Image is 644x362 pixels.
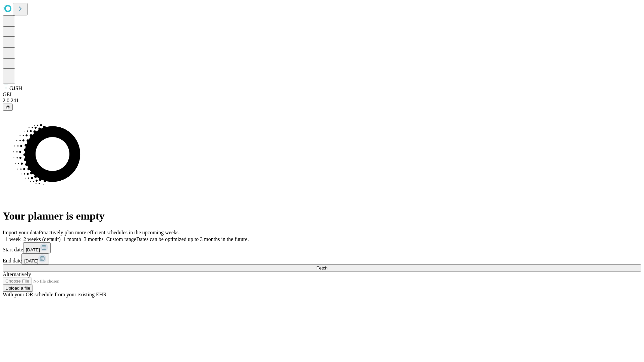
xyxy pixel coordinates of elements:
span: 3 months [84,236,104,242]
span: @ [5,105,10,110]
div: 2.0.241 [3,98,641,104]
button: Fetch [3,264,641,271]
button: [DATE] [21,253,49,264]
button: Upload a file [3,285,33,292]
span: With your OR schedule from your existing EHR [3,292,107,297]
div: Start date [3,242,641,253]
span: Fetch [316,265,327,270]
button: @ [3,104,13,111]
div: GEI [3,92,641,98]
span: [DATE] [26,247,40,252]
span: [DATE] [24,258,38,263]
span: 1 month [63,236,81,242]
h1: Your planner is empty [3,210,641,222]
span: Proactively plan more efficient schedules in the upcoming weeks. [39,230,180,235]
span: GJSH [9,85,22,91]
span: Custom range [106,236,136,242]
span: 1 week [5,236,21,242]
span: Import your data [3,230,39,235]
span: 2 weeks (default) [23,236,61,242]
span: Dates can be optimized up to 3 months in the future. [136,236,249,242]
span: Alternatively [3,271,31,277]
button: [DATE] [23,242,51,253]
div: End date [3,253,641,264]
